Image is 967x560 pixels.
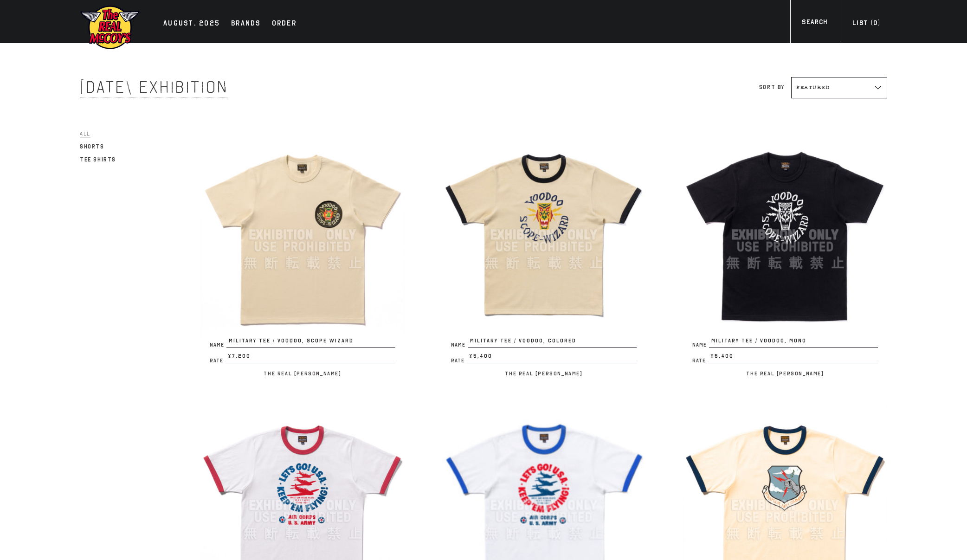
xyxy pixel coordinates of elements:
[267,18,301,31] a: Order
[442,368,646,379] p: The Real [PERSON_NAME]
[442,133,646,379] a: MILITARY TEE / VOODOO, COLORED NameMILITARY TEE / VOODOO, COLORED Rate¥5,400 The Real [PERSON_NAME]
[468,337,637,348] span: MILITARY TEE / VOODOO, COLORED
[200,133,405,379] a: MILITARY TEE / VOODOO, SCOPE WIZARD NameMILITARY TEE / VOODOO, SCOPE WIZARD Rate¥7,200 The Real [...
[683,133,887,379] a: MILITARY TEE / VOODOO, MONO NameMILITARY TEE / VOODOO, MONO Rate¥5,400 The Real [PERSON_NAME]
[80,130,90,137] span: All
[451,358,467,363] span: Rate
[683,368,887,379] p: The Real [PERSON_NAME]
[708,352,878,363] span: ¥5,400
[683,133,887,337] img: MILITARY TEE / VOODOO, MONO
[467,352,637,363] span: ¥5,400
[226,352,395,363] span: ¥7,200
[272,18,297,31] div: Order
[802,17,827,30] div: Search
[841,18,892,31] a: List (0)
[709,337,878,348] span: MILITARY TEE / VOODOO, MONO
[442,133,646,337] img: MILITARY TEE / VOODOO, COLORED
[80,154,116,165] a: Tee Shirts
[231,18,261,31] div: Brands
[200,133,405,337] img: MILITARY TEE / VOODOO, SCOPE WIZARD
[210,358,226,363] span: Rate
[692,342,709,348] span: Name
[80,156,116,163] span: Tee Shirts
[163,18,220,31] div: AUGUST. 2025
[210,342,226,348] span: Name
[200,368,405,379] p: The Real [PERSON_NAME]
[80,77,228,97] span: [DATE] Exhibition
[80,128,90,139] a: All
[759,84,785,90] label: Sort by
[159,18,225,31] a: AUGUST. 2025
[852,18,880,31] div: List ( )
[873,19,877,27] span: 0
[80,143,104,150] span: Shorts
[80,141,104,152] a: Shorts
[80,5,140,50] img: mccoys-exhibition
[451,342,468,348] span: Name
[692,358,708,363] span: Rate
[790,17,839,30] a: Search
[226,337,395,348] span: MILITARY TEE / VOODOO, SCOPE WIZARD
